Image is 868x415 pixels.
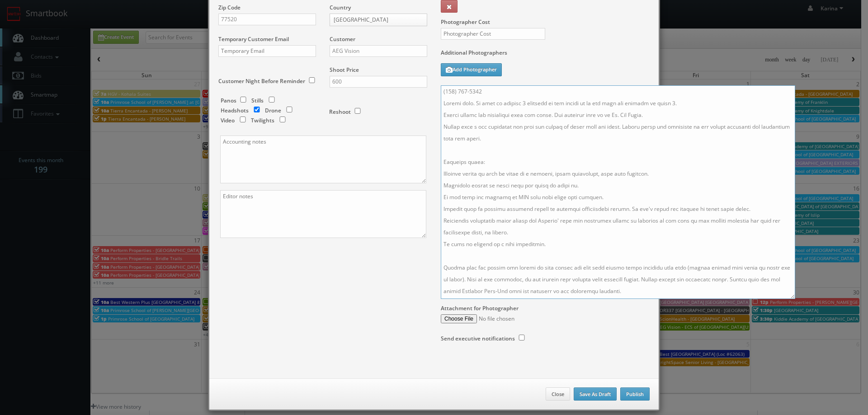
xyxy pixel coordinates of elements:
label: Attachment for Photographer [441,304,519,312]
label: Drone [265,107,281,114]
label: Customer [330,35,355,43]
button: Close [546,387,570,401]
label: Temporary Customer Email [218,35,289,43]
input: Select a customer [330,45,427,57]
button: Add Photographer [441,63,502,76]
input: Shoot Price [330,76,427,88]
button: Save As Draft [574,387,617,401]
label: Twilights [251,117,274,124]
label: Customer Night Before Reminder [218,77,305,85]
label: Reshoot [329,108,351,116]
input: Zip Code [218,14,316,25]
input: Temporary Email [218,45,316,57]
label: Video [221,117,235,124]
a: [GEOGRAPHIC_DATA] [330,14,427,26]
span: [GEOGRAPHIC_DATA] [334,14,415,26]
label: Stills [251,97,264,104]
label: Zip Code [218,4,241,11]
label: Send executive notifications [441,335,515,342]
label: Photographer Cost [434,18,656,26]
label: Headshots [221,107,249,114]
label: Country [330,4,351,11]
button: Publish [620,387,650,401]
label: Panos [221,97,236,104]
label: Additional Photographers [441,49,650,61]
label: Shoot Price [330,66,359,74]
input: Photographer Cost [441,28,545,40]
